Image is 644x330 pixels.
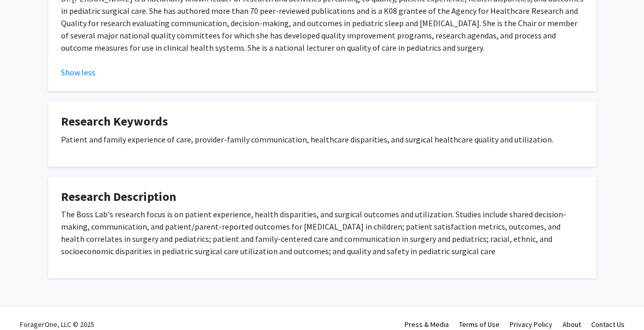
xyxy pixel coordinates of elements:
h4: Research Description [61,190,584,204]
a: Privacy Policy [510,320,552,329]
a: Contact Us [591,320,625,329]
p: The Boss Lab's research focus is on patient experience, health disparities, and surgical outcomes... [61,208,584,257]
h4: Research Keywords [61,114,584,129]
p: Patient and family experience of care, provider-family communication, healthcare disparities, and... [61,133,584,146]
a: About [563,320,581,329]
a: Press & Media [405,320,449,329]
button: Show less [61,66,95,78]
a: Terms of Use [459,320,500,329]
iframe: Chat [8,284,44,322]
